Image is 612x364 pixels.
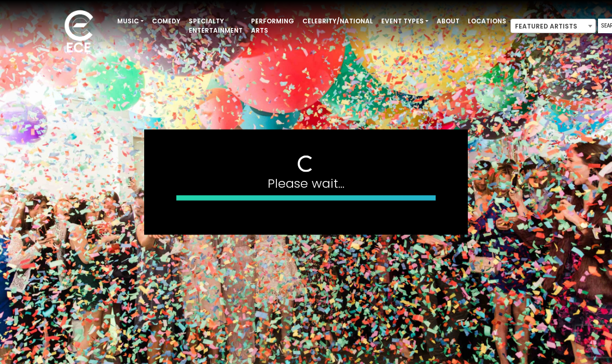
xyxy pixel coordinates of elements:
span: Featured Artists [511,19,595,34]
h4: Please wait... [176,176,436,191]
a: About [433,12,464,30]
a: Comedy [148,12,185,30]
img: ece_new_logo_whitev2-1.png [53,7,105,58]
span: Featured Artists [510,19,596,33]
a: Celebrity/National [298,12,377,30]
a: Event Types [377,12,433,30]
a: Specialty Entertainment [185,12,247,39]
a: Performing Arts [247,12,298,39]
a: Music [113,12,148,30]
a: Locations [464,12,510,30]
